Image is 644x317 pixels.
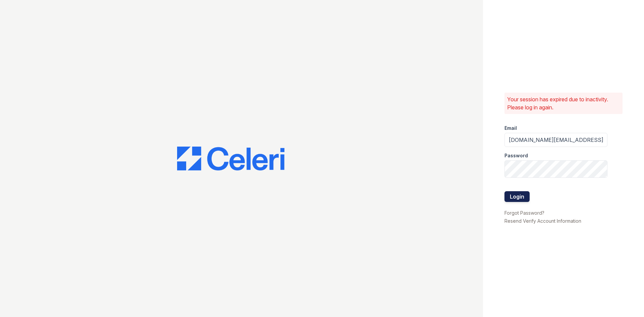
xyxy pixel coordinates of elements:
[507,95,620,111] p: Your session has expired due to inactivity. Please log in again.
[504,152,528,159] label: Password
[504,125,517,131] label: Email
[504,210,544,216] a: Forgot Password?
[504,191,530,202] button: Login
[177,147,284,171] img: CE_Logo_Blue-a8612792a0a2168367f1c8372b55b34899dd931a85d93a1a3d3e32e68fde9ad4.png
[504,218,581,224] a: Resend Verify Account Information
